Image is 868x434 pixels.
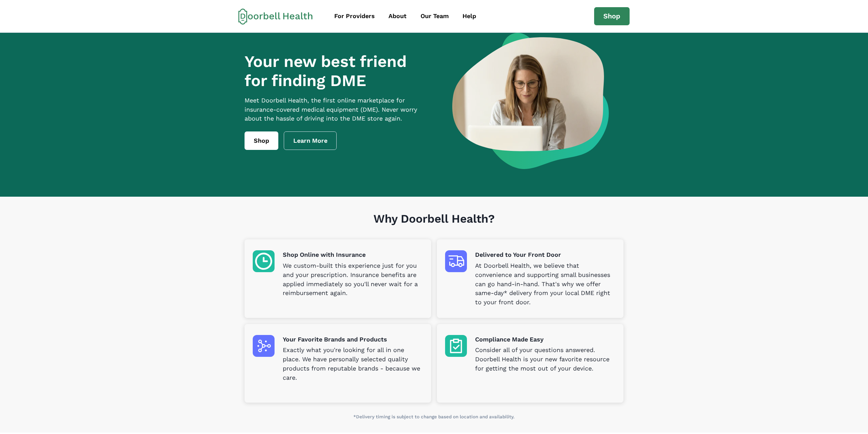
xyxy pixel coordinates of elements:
a: About [382,9,413,24]
p: Your Favorite Brands and Products [283,335,423,344]
h1: Your new best friend for finding DME [245,52,430,90]
p: *Delivery timing is subject to change based on location and availability. [245,414,623,420]
p: We custom-built this experience just for you and your prescription. Insurance benefits are applie... [283,261,423,298]
div: Help [462,12,476,21]
a: Shop [594,7,630,26]
a: Our Team [414,9,455,24]
p: Compliance Made Easy [475,335,615,344]
p: Shop Online with Insurance [283,250,423,260]
a: For Providers [328,9,381,24]
p: Exactly what you're looking for all in one place. We have personally selected quality products fr... [283,346,423,382]
img: Compliance Made Easy icon [445,335,467,357]
a: Shop [245,131,278,150]
p: Meet Doorbell Health, the first online marketplace for insurance-covered medical equipment (DME).... [245,96,430,124]
img: Delivered to Your Front Door icon [445,250,467,272]
img: Shop Online with Insurance icon [253,250,275,272]
h1: Why Doorbell Health? [245,212,623,240]
a: Help [456,9,482,24]
p: At Doorbell Health, we believe that convenience and supporting small businesses can go hand-in-ha... [475,261,615,307]
a: Learn More [284,131,337,150]
p: Delivered to Your Front Door [475,250,615,260]
div: Our Team [421,12,449,21]
div: For Providers [334,12,375,21]
img: Your Favorite Brands and Products icon [253,335,275,357]
img: a woman looking at a computer [452,33,609,169]
div: About [388,12,407,21]
p: Consider all of your questions answered. Doorbell Health is your new favorite resource for gettin... [475,346,615,373]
